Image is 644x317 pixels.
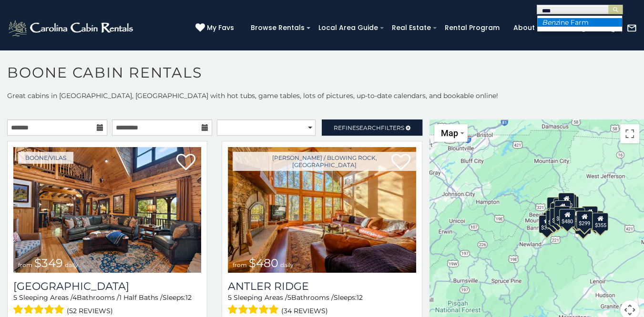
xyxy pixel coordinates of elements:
a: My Favs [195,23,236,33]
em: Benz [542,18,559,27]
span: from [18,261,32,268]
a: Boone/Vilas [18,152,73,164]
a: About [509,20,540,35]
h3: Diamond Creek Lodge [13,280,201,293]
button: Toggle fullscreen view [620,124,639,143]
div: $380 [569,208,585,226]
a: RefineSearchFilters [322,119,422,136]
a: Diamond Creek Lodge from $349 daily [13,147,201,273]
img: White-1-2.png [7,19,136,38]
span: Refine Filters [334,124,404,131]
span: Search [356,124,381,131]
div: $250 [562,196,579,214]
img: Antler Ridge [228,147,416,273]
a: Add to favorites [176,153,195,173]
span: 12 [357,293,363,302]
span: Map [441,128,458,138]
span: daily [65,261,78,268]
span: (34 reviews) [281,305,328,317]
span: My Favs [207,23,234,33]
span: 5 [287,293,291,302]
button: Change map style [434,124,468,142]
span: 12 [185,293,192,302]
span: $480 [249,256,278,270]
img: mail-regular-white.png [626,23,637,33]
span: 4 [72,293,77,302]
a: Local Area Guide [314,20,383,35]
div: $320 [558,193,574,211]
div: $395 [549,208,565,226]
div: $210 [554,200,571,218]
img: Diamond Creek Lodge [13,147,201,273]
div: $299 [576,211,593,229]
li: ine Farm [537,18,622,27]
div: $930 [582,206,598,224]
span: (52 reviews) [67,305,113,317]
div: $375 [539,215,555,233]
a: Rental Program [440,20,504,35]
div: Sleeping Areas / Bathrooms / Sleeps: [228,293,416,317]
a: Real Estate [387,20,436,35]
a: [PERSON_NAME] / Blowing Rock, [GEOGRAPHIC_DATA] [233,152,416,171]
div: $480 [559,209,575,227]
a: Antler Ridge from $480 daily [228,147,416,273]
div: $355 [592,213,608,231]
a: [GEOGRAPHIC_DATA] [13,280,201,293]
span: 1 Half Baths / [119,293,163,302]
a: Browse Rentals [246,20,309,35]
span: 5 [228,293,232,302]
a: Antler Ridge [228,280,416,293]
span: from [233,261,247,268]
div: Sleeping Areas / Bathrooms / Sleeps: [13,293,201,317]
div: $325 [546,210,562,228]
div: $635 [547,197,563,215]
span: 5 [13,293,17,302]
span: daily [280,261,294,268]
div: $225 [554,206,570,224]
span: $349 [34,256,63,270]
